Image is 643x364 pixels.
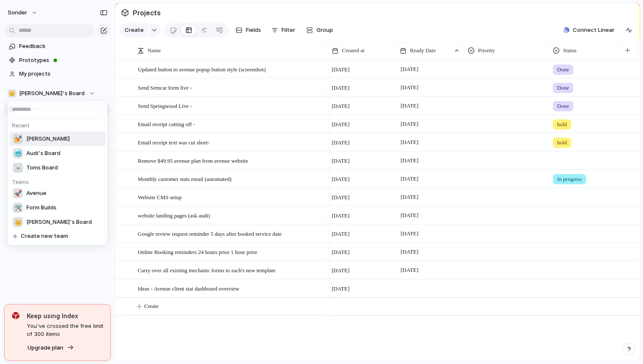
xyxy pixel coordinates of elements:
div: 👑 [13,217,23,227]
span: Toms Board [26,164,58,172]
div: 🛠️ [13,203,23,213]
h5: Teams [9,175,108,186]
span: Audi's Board [26,149,60,158]
span: Form Builds [26,203,57,212]
span: Avenue [26,189,46,198]
div: 🥶 [13,148,23,158]
div: 💅 [13,134,23,144]
span: [PERSON_NAME]'s Board [26,218,92,226]
span: [PERSON_NAME] [26,135,70,143]
div: 🚀 [13,188,23,198]
div: ☠️ [13,163,23,173]
span: Create new team [21,232,68,240]
h5: Recent [9,119,108,130]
